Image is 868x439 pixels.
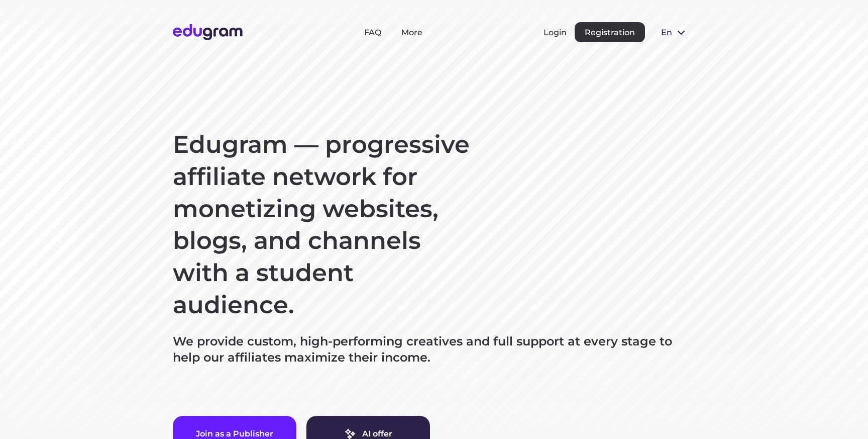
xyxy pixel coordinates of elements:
a: More [401,28,422,37]
span: en [661,28,671,37]
button: en [653,22,695,42]
h1: Edugram — progressive affiliate network for monetizing websites, blogs, and channels with a stude... [173,129,474,321]
img: Edugram Logo [173,24,243,40]
button: Login [544,28,567,37]
p: We provide custom, high-performing creatives and full support at every stage to help our affiliat... [173,333,695,366]
a: FAQ [364,28,381,37]
button: Registration [575,22,645,42]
